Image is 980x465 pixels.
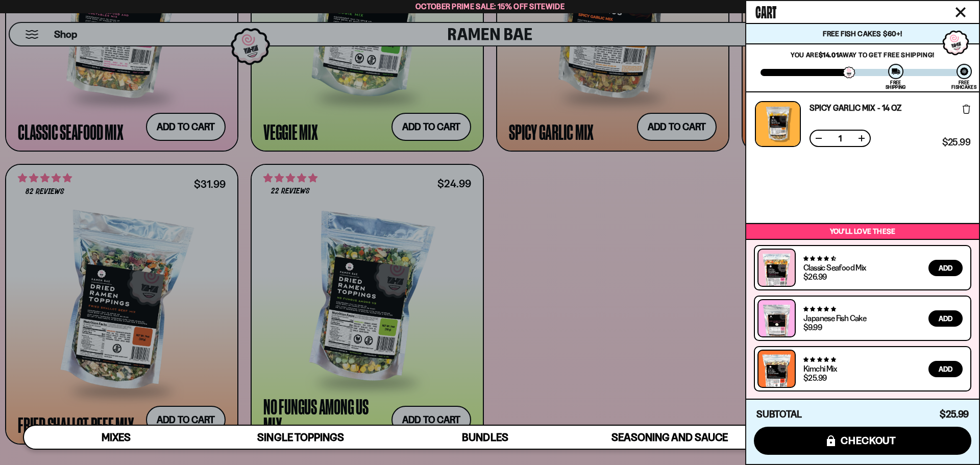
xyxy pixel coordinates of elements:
span: Seasoning and Sauce [611,431,727,444]
span: Add [939,264,952,272]
a: Bundles [393,426,577,449]
a: Japanese Fish Cake [803,313,866,323]
span: 1 [832,134,848,142]
a: Single Toppings [208,426,393,449]
span: October Prime Sale: 15% off Sitewide [415,2,565,11]
span: Add [939,315,952,322]
span: $25.99 [940,408,969,420]
span: Mixes [102,431,131,444]
span: checkout [841,435,896,446]
a: Mixes [24,426,208,449]
div: $25.99 [803,374,826,382]
div: $26.99 [803,273,826,281]
a: Seasoning and Sauce [577,426,762,449]
span: Cart [755,1,776,21]
button: checkout [754,427,971,455]
button: Add [928,310,963,327]
button: Add [928,361,963,377]
div: Free Fishcakes [951,80,976,89]
a: Kimchi Mix [803,363,837,374]
a: Classic Seafood Mix [803,262,866,273]
button: Close cart [953,5,968,20]
span: 4.77 stars [803,306,836,312]
span: Bundles [462,431,508,444]
span: 4.68 stars [803,255,836,262]
span: Single Toppings [257,431,344,444]
span: Free Fish Cakes $60+! [823,29,902,38]
p: You are away to get Free Shipping! [761,51,965,59]
span: 4.76 stars [803,356,836,363]
div: $9.99 [803,323,822,331]
button: Add [928,260,963,276]
p: You’ll love these [749,227,976,236]
a: Spicy Garlic Mix - 14 oz [810,104,901,112]
h4: Subtotal [756,409,802,420]
strong: $14.01 [819,51,839,59]
span: Add [939,365,952,373]
span: $25.99 [942,138,970,147]
div: Free Shipping [886,80,905,89]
